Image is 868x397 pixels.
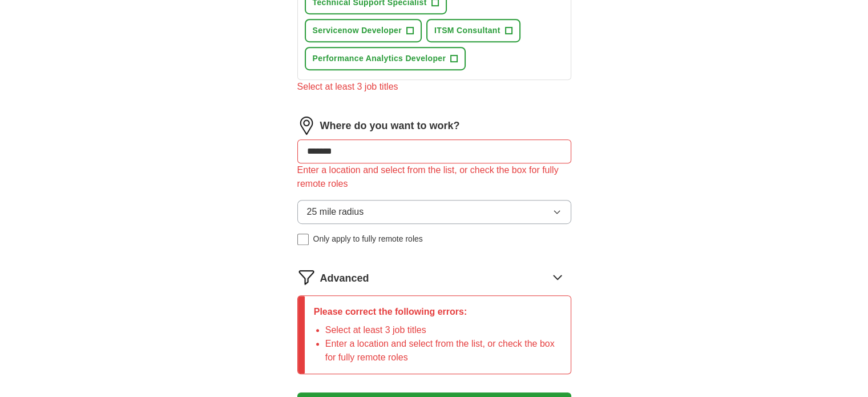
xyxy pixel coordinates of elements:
[297,117,316,135] img: location.png
[297,268,316,286] img: filter
[305,47,466,70] button: Performance Analytics Developer
[313,53,446,65] span: Performance Analytics Developer
[307,205,364,219] span: 25 mile radius
[426,19,520,42] button: ITSM Consultant
[325,337,562,364] li: Enter a location and select from the list, or check the box for fully remote roles
[297,200,571,224] button: 25 mile radius
[313,233,423,245] span: Only apply to fully remote roles
[320,118,460,134] label: Where do you want to work?
[325,323,562,337] li: Select at least 3 job titles
[320,271,369,286] span: Advanced
[305,19,422,42] button: Servicenow Developer
[314,305,562,319] p: Please correct the following errors:
[297,234,309,245] input: Only apply to fully remote roles
[313,25,402,37] span: Servicenow Developer
[297,163,571,191] div: Enter a location and select from the list, or check the box for fully remote roles
[297,80,571,94] div: Select at least 3 job titles
[434,25,500,37] span: ITSM Consultant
